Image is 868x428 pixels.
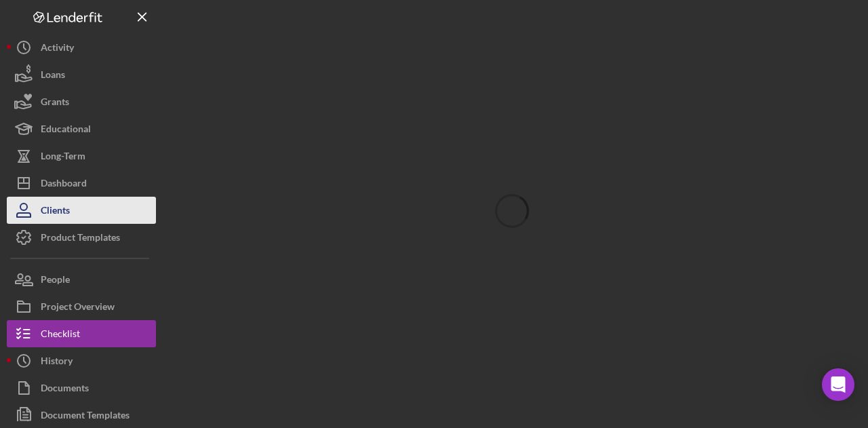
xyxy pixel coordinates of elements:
[7,320,156,347] button: Checklist
[41,374,89,405] div: Documents
[41,34,74,64] div: Activity
[7,142,156,170] button: Long-Term
[41,170,87,200] div: Dashboard
[41,142,85,173] div: Long-Term
[7,347,156,374] button: History
[7,115,156,142] button: Educational
[7,34,156,61] button: Activity
[7,374,156,402] button: Documents
[41,115,91,146] div: Educational
[7,266,156,293] button: People
[41,61,65,92] div: Loans
[41,347,73,378] div: History
[7,224,156,251] button: Product Templates
[41,320,80,351] div: Checklist
[7,88,156,115] button: Grants
[41,224,120,254] div: Product Templates
[7,61,156,88] button: Loans
[7,293,156,320] button: Project Overview
[822,368,854,401] div: Open Intercom Messenger
[41,197,70,227] div: Clients
[7,170,156,197] button: Dashboard
[41,266,70,296] div: People
[41,293,115,324] div: Project Overview
[7,197,156,224] button: Clients
[41,88,69,119] div: Grants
